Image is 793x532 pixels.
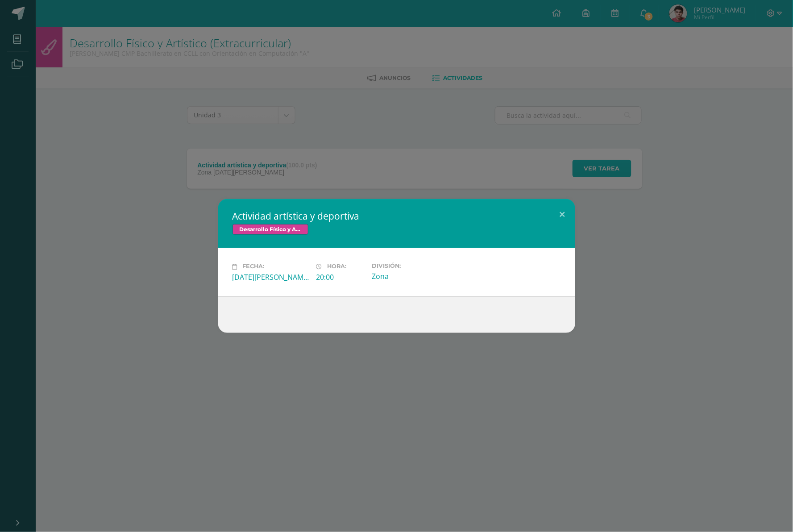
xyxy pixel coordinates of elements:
[372,262,449,269] label: División:
[233,224,308,235] span: Desarrollo Físico y Artístico (Extracurricular)
[316,272,365,282] div: 20:00
[550,199,575,229] button: Close (Esc)
[233,210,561,222] h2: Actividad artística y deportiva
[328,263,347,270] span: Hora:
[372,271,449,281] div: Zona
[243,263,265,270] span: Fecha:
[233,272,309,282] div: [DATE][PERSON_NAME]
